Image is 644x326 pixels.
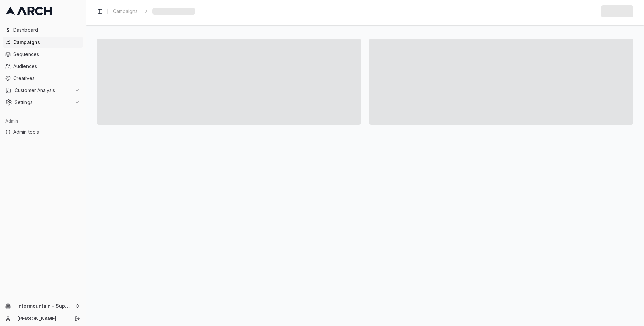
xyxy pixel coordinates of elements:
button: Settings [3,97,83,108]
span: Intermountain - Superior Water & Air [17,303,72,309]
a: Sequences [3,49,83,60]
a: Admin tools [3,127,83,137]
span: Settings [15,99,72,106]
span: Creatives [13,75,80,82]
a: Dashboard [3,25,83,35]
a: Audiences [3,61,83,72]
div: Admin [3,116,83,127]
button: Intermountain - Superior Water & Air [3,301,83,311]
nav: breadcrumb [110,7,195,16]
button: Log out [73,314,82,323]
span: Customer Analysis [15,87,72,94]
span: Campaigns [13,39,80,46]
span: Audiences [13,63,80,70]
a: Campaigns [3,37,83,48]
a: [PERSON_NAME] [17,315,67,322]
span: Dashboard [13,27,80,33]
a: Campaigns [110,7,140,16]
span: Sequences [13,51,80,58]
span: Admin tools [13,129,80,135]
a: Creatives [3,73,83,84]
button: Customer Analysis [3,85,83,96]
span: Campaigns [113,8,138,15]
